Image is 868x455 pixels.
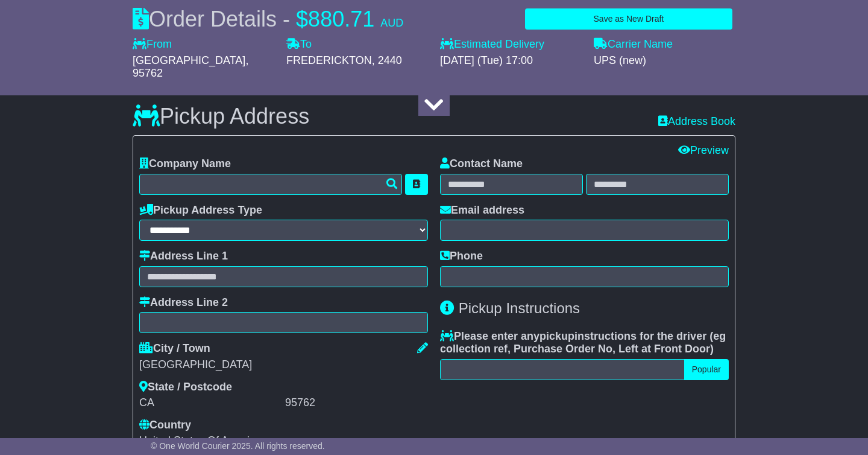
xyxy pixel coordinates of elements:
[139,419,191,432] label: Country
[139,204,262,217] label: Pickup Address Type
[133,104,309,129] h3: Pickup Address
[286,38,312,51] label: To
[440,54,582,68] div: [DATE] (Tue) 17:00
[139,342,210,355] label: City / Town
[380,17,403,29] span: AUD
[684,359,729,380] button: Popular
[440,38,582,51] label: Estimated Delivery
[440,330,729,356] label: Please enter any instructions for the driver ( )
[440,204,524,217] label: Email address
[133,38,172,51] label: From
[372,54,402,66] span: , 2440
[678,144,729,156] a: Preview
[139,358,428,372] div: [GEOGRAPHIC_DATA]
[151,441,325,451] span: © One World Courier 2025. All rights reserved.
[440,330,726,355] span: eg collection ref, Purchase Order No, Left at Front Door
[296,7,308,31] span: $
[440,250,483,263] label: Phone
[459,300,580,316] span: Pickup Instructions
[594,54,735,68] div: UPS (new)
[594,38,673,51] label: Carrier Name
[139,157,231,171] label: Company Name
[539,330,574,342] span: pickup
[285,396,428,410] div: 95762
[139,296,228,310] label: Address Line 2
[286,54,372,66] span: FREDERICKTON
[133,54,248,80] span: , 95762
[658,115,735,129] a: Address Book
[525,8,732,30] button: Save as New Draft
[139,381,232,394] label: State / Postcode
[139,434,261,447] span: United States Of America
[133,54,245,66] span: [GEOGRAPHIC_DATA]
[139,396,282,410] div: CA
[440,157,523,171] label: Contact Name
[308,7,374,31] span: 880.71
[139,250,228,263] label: Address Line 1
[133,6,403,32] div: Order Details -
